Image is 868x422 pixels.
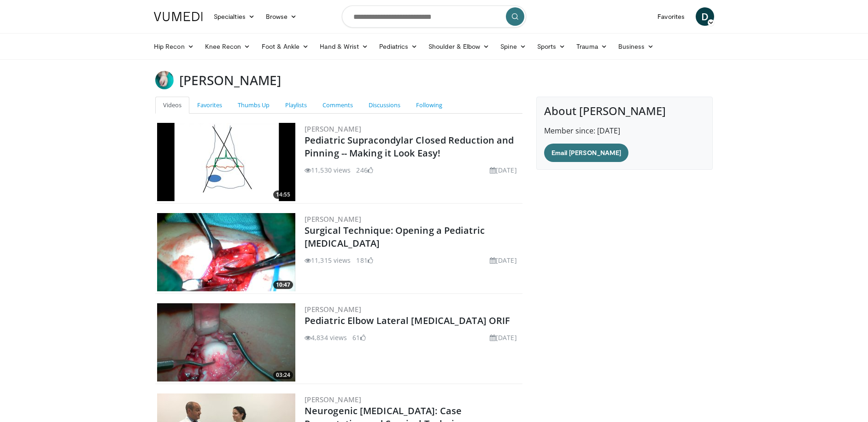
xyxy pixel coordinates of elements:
[532,37,571,56] a: Sports
[157,123,295,201] img: 77e71d76-32d9-4fd0-a7d7-53acfe95e440.300x170_q85_crop-smart_upscale.jpg
[613,37,660,56] a: Business
[544,125,705,136] p: Member since: [DATE]
[148,37,199,56] a: Hip Recon
[423,37,495,56] a: Shoulder & Elbow
[155,71,174,89] img: Avatar
[277,97,315,114] a: Playlists
[356,255,373,265] li: 181
[260,7,303,26] a: Browse
[305,134,514,159] a: Pediatric Supracondylar Closed Reduction and Pinning -- Making it Look Easy!
[490,165,517,175] li: [DATE]
[356,165,373,175] li: 246
[652,7,690,26] a: Favorites
[199,37,256,56] a: Knee Recon
[154,12,203,21] img: VuMedi Logo
[305,165,351,175] li: 11,530 views
[544,104,705,118] h4: About [PERSON_NAME]
[314,37,374,56] a: Hand & Wrist
[155,97,189,114] a: Videos
[179,71,281,89] h3: [PERSON_NAME]
[490,255,517,265] li: [DATE]
[305,214,361,224] a: [PERSON_NAME]
[305,224,485,249] a: Surgical Technique: Opening a Pediatric [MEDICAL_DATA]
[305,333,347,342] li: 4,834 views
[696,7,714,26] a: D
[305,255,351,265] li: 11,315 views
[315,97,361,114] a: Comments
[408,97,450,114] a: Following
[305,124,361,133] a: [PERSON_NAME]
[157,123,295,201] a: 14:55
[189,97,230,114] a: Favorites
[157,303,295,382] a: 03:24
[495,37,531,56] a: Spine
[544,144,628,162] a: Email [PERSON_NAME]
[305,395,361,404] a: [PERSON_NAME]
[230,97,277,114] a: Thumbs Up
[305,314,510,327] a: Pediatric Elbow Lateral [MEDICAL_DATA] ORIF
[571,37,613,56] a: Trauma
[157,213,295,291] img: 50b86dd7-7ea7-47a9-8408-fa004414b640.300x170_q85_crop-smart_upscale.jpg
[256,37,315,56] a: Foot & Ankle
[305,305,361,314] a: [PERSON_NAME]
[273,371,293,379] span: 03:24
[342,6,526,28] input: Search topics, interventions
[157,213,295,291] a: 10:47
[273,191,293,199] span: 14:55
[208,7,260,26] a: Specialties
[374,37,423,56] a: Pediatrics
[352,333,365,342] li: 61
[490,333,517,342] li: [DATE]
[157,303,295,382] img: 18b943c6-3a66-4daf-93fb-b4e9fc535335.300x170_q85_crop-smart_upscale.jpg
[361,97,408,114] a: Discussions
[273,281,293,289] span: 10:47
